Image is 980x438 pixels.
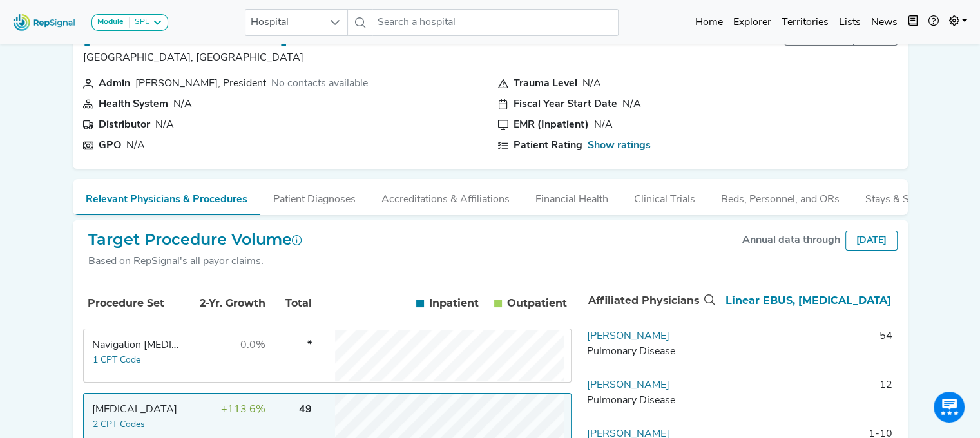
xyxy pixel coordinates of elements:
td: 54 [717,328,898,367]
button: Financial Health [523,179,621,214]
a: News [866,10,903,35]
a: Lists [834,10,866,35]
div: Pulmonary Disease [587,393,712,408]
div: N/A [155,117,174,133]
button: ModuleSPE [91,14,168,31]
button: Accreditations & Affiliations [369,179,523,214]
div: Annual data through [742,233,840,248]
span: 0.0% [240,340,265,350]
div: No contacts available [271,76,368,91]
span: Outpatient [507,296,567,311]
span: Hospital [245,10,323,35]
div: N/A [622,97,641,112]
button: Patient Diagnoses [260,179,369,214]
button: Relevant Physicians & Procedures [73,179,260,215]
a: Territories [776,10,834,35]
div: N/A [582,76,601,91]
div: Pulmonary Disease [587,344,712,359]
p: [GEOGRAPHIC_DATA], [GEOGRAPHIC_DATA] [83,50,303,66]
div: N/A [126,138,145,153]
span: Inpatient [429,296,479,311]
div: [DATE] [845,231,898,251]
th: Procedure Set [86,281,182,325]
button: 1 CPT Code [92,353,141,368]
a: Explorer [728,10,776,35]
a: Home [690,10,728,35]
div: Trauma Level [514,76,577,91]
div: GPO [99,138,121,153]
div: SPE [130,17,149,28]
div: Wayne J. Riley, President [135,76,266,91]
strong: Module [97,18,124,26]
span: 49 [299,405,312,415]
td: 12 [717,377,898,416]
button: Beds, Personnel, and ORs [708,179,852,214]
h2: Target Procedure Volume [88,231,302,249]
a: [PERSON_NAME] [587,331,669,341]
th: 2-Yr. Growth [184,281,267,325]
div: Transbronchial Biopsy [92,402,180,417]
div: EMR (Inpatient) [514,117,589,133]
button: 2 CPT Codes [92,417,146,432]
span: +113.6% [221,405,265,415]
button: Stays & Services [852,179,954,214]
div: Navigation Bronchoscopy [92,338,180,353]
div: Patient Rating [514,138,582,153]
button: Intel Book [903,10,923,35]
div: Health System [99,97,168,112]
th: Affiliated Physicians [582,280,718,322]
div: Fiscal Year Start Date [514,97,617,112]
div: N/A [173,97,192,112]
div: Distributor [99,117,150,133]
input: Search a hospital [372,9,619,36]
th: Total [269,281,314,325]
th: Linear EBUS, Transbronchial Biopsy [718,280,897,322]
div: [PERSON_NAME], President [135,76,266,91]
a: Show ratings [588,138,651,153]
button: Clinical Trials [621,179,708,214]
div: Admin [99,76,130,91]
div: N/A [594,117,613,133]
div: Based on RepSignal's all payor claims. [88,254,302,269]
a: [PERSON_NAME] [587,380,669,390]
